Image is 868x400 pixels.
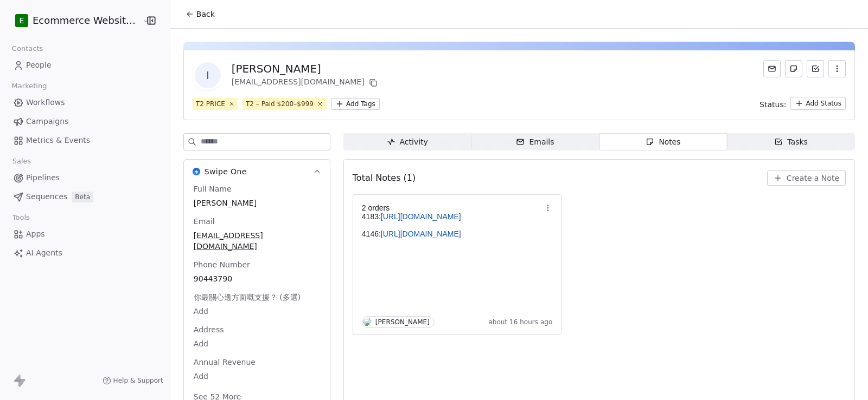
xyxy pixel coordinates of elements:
span: [PERSON_NAME] [194,198,320,208]
a: AI Agents [9,244,161,262]
span: Help & Support [113,376,163,385]
span: Marketing [7,78,52,94]
span: Campaigns [26,116,68,127]
img: Swipe One [193,168,200,175]
span: [EMAIL_ADDRESS][DOMAIN_NAME] [194,230,320,252]
a: People [9,56,161,74]
p: 4183: [362,212,542,221]
button: Swipe OneSwipe One [184,160,330,183]
span: Swipe One [205,166,247,177]
span: Workflows [26,97,65,108]
div: Emails [516,136,554,148]
span: Back [196,9,215,19]
div: Activity [387,136,428,148]
span: Status: [759,99,786,110]
a: Campaigns [9,113,161,130]
p: 2 orders [362,204,542,212]
span: Add [194,306,320,317]
p: 4146: [362,229,542,238]
div: Tasks [774,136,808,148]
div: T2 PRICE [196,99,225,109]
span: Pipelines [26,172,60,183]
a: SequencesBeta [9,188,161,206]
span: Add [194,371,320,382]
span: Ecommerce Website Builder [33,14,139,28]
span: E [20,15,24,26]
button: Back [179,4,221,24]
span: Phone Number [192,259,252,270]
a: Apps [9,225,161,243]
a: Pipelines [9,169,161,187]
span: Total Notes (1) [353,172,416,185]
span: 你最關心邊方面嘅支援？ (多選) [192,292,303,303]
span: Add [194,338,320,349]
span: I [195,62,221,88]
span: Full Name [192,183,234,194]
span: Beta [72,192,93,202]
div: [PERSON_NAME] [375,318,430,326]
span: Sequences [26,191,67,202]
span: Sales [8,153,36,169]
span: Address [192,324,226,335]
a: Workflows [9,94,161,112]
button: Add Tags [331,98,380,110]
span: People [26,60,52,71]
span: about 16 hours ago [488,318,552,326]
a: Metrics & Events [9,132,161,149]
img: S [363,318,372,326]
span: Create a Note [787,173,839,183]
span: Annual Revenue [192,357,258,368]
a: [URL][DOMAIN_NAME] [381,212,461,221]
button: EEcommerce Website Builder [13,11,135,30]
span: Tools [8,209,34,226]
span: Contacts [7,41,48,57]
button: Create a Note [767,171,846,186]
span: 90443790 [194,273,320,284]
a: Help & Support [103,376,163,385]
a: [URL][DOMAIN_NAME] [381,229,461,238]
div: [PERSON_NAME] [232,61,380,76]
button: Add Status [790,97,846,110]
span: Email [192,216,217,227]
span: Metrics & Events [26,135,90,146]
div: [EMAIL_ADDRESS][DOMAIN_NAME] [232,76,380,89]
div: T2 – Paid $200–$999 [246,99,314,109]
span: AI Agents [26,247,62,259]
span: Apps [26,228,45,240]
